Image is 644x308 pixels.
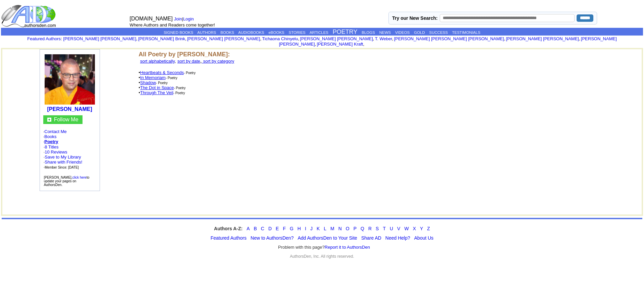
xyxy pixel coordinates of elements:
[174,16,182,21] a: Join
[420,226,423,231] a: Y
[299,37,300,41] font: i
[254,226,257,231] a: B
[376,226,379,231] a: S
[414,30,425,35] a: GOLD
[346,226,350,231] a: O
[452,30,480,35] a: TESTIMONIALS
[268,30,284,35] a: eBOOKS
[261,226,264,231] a: C
[261,37,262,41] font: i
[427,226,430,231] a: Z
[187,36,260,41] a: [PERSON_NAME] [PERSON_NAME]
[63,36,617,47] font: , , , , , , , , , ,
[268,226,272,231] a: D
[324,226,326,231] a: L
[362,30,375,35] a: BLOGS
[251,235,293,241] a: New to AuthorsDen?
[211,235,247,241] a: Featured Authors
[140,59,175,64] a: sort alphabetically
[393,37,394,41] font: i
[63,36,136,41] a: [PERSON_NAME] [PERSON_NAME]
[1,4,57,28] img: logo_ad.gif
[298,235,357,241] a: Add AuthorsDen to Your Site
[183,16,194,21] a: Login
[262,36,298,41] a: Tichaona Chinyelu
[333,28,358,35] a: POETRY
[186,37,187,41] font: i
[379,30,391,35] a: NEWS
[429,30,448,35] a: SUCCESS
[139,75,165,80] font: •
[2,254,642,259] div: AuthorsDen, Inc. All rights reserved.
[164,30,193,35] a: SIGNED BOOKS
[139,80,156,85] font: •
[289,30,306,35] a: STORIES
[140,70,184,75] a: Heartbeats & Seconds
[325,245,370,250] a: Report it to AuthorsDen
[45,149,67,155] a: 10 Reviews
[174,16,196,21] font: |
[177,58,200,64] a: sort by date
[140,90,173,95] a: Through The Veil
[140,59,176,64] font: ,
[385,235,410,241] a: Need Help?
[298,226,301,231] a: H
[47,118,51,122] img: gc.jpg
[317,42,363,47] a: [PERSON_NAME] Kraft
[45,144,58,149] a: 8 Titles
[130,16,173,21] font: [DOMAIN_NAME]
[305,226,306,231] a: I
[300,36,373,41] a: [PERSON_NAME] [PERSON_NAME]
[47,106,92,112] a: [PERSON_NAME]
[45,155,81,160] a: Save to My Library
[166,76,177,80] font: - Poetry
[238,30,264,35] a: AUDIOBOOKS
[44,134,56,139] a: Books
[395,30,410,35] a: VIDEOS
[276,226,279,231] a: E
[174,86,185,90] font: - Poetry
[506,36,579,41] a: [PERSON_NAME] [PERSON_NAME]
[44,176,90,187] font: [PERSON_NAME], to update your pages on AuthorsDen.
[394,36,504,41] a: [PERSON_NAME] [PERSON_NAME] [PERSON_NAME]
[374,37,375,41] font: i
[390,226,393,231] a: U
[177,59,200,64] font: sort by date
[27,36,61,41] a: Featured Authors
[364,43,365,46] font: i
[354,226,357,231] a: P
[139,51,230,58] font: All Poetry by [PERSON_NAME]:
[130,22,215,27] font: Where Authors and Readers come together!
[368,226,372,231] a: R
[173,91,185,95] font: - Poetry
[43,129,96,170] font: · · ·
[44,144,83,170] font: · ·
[220,30,234,35] a: BOOKS
[278,245,370,250] font: Problem with this page?
[140,85,174,90] a: The Dot in Space
[247,226,250,231] a: A
[27,36,62,41] font: :
[203,59,234,64] font: sort by category
[397,226,400,231] a: V
[72,176,87,179] a: click here
[310,226,313,231] a: J
[45,166,79,169] font: Member Since: [DATE]
[290,226,293,231] a: G
[361,235,381,241] a: Share AD
[338,226,342,231] a: N
[138,36,185,41] a: [PERSON_NAME] Brink
[140,75,166,80] a: In Memoriam
[139,90,173,95] font: •
[310,30,328,35] a: ARTICLES
[139,70,184,75] font: •
[44,129,66,134] a: Contact Me
[44,155,83,170] font: · · ·
[404,226,409,231] a: W
[140,80,156,85] a: Shadow
[54,117,78,122] a: Follow Me
[283,226,286,231] a: F
[156,81,168,85] font: - Poetry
